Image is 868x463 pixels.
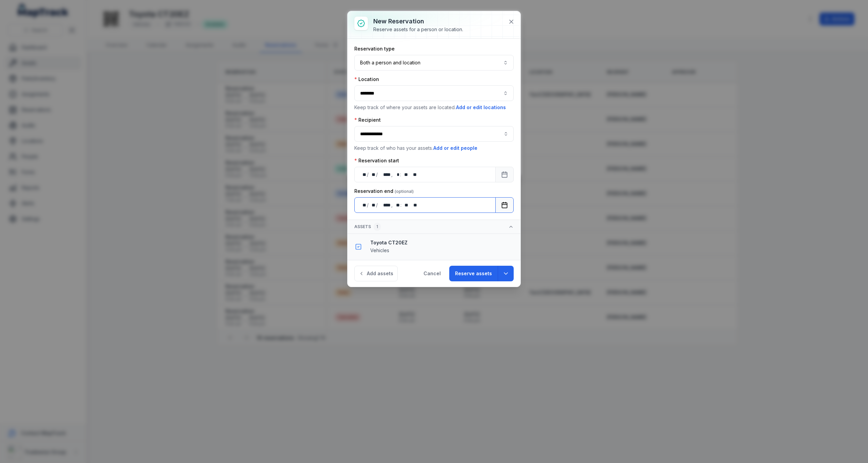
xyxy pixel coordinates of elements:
div: , [391,202,393,208]
label: Reservation start [354,157,399,164]
div: month, [369,202,376,208]
div: / [376,171,378,178]
label: Recipient [354,117,381,123]
h3: New reservation [373,17,463,26]
button: Calendar [495,167,514,182]
div: : [400,202,402,208]
button: Reserve assets [449,266,498,281]
label: Reservation type [354,45,395,52]
div: minute, [402,202,409,208]
div: month, [369,171,376,178]
button: Assets1 [348,220,520,234]
p: Keep track of who has your assets. [354,144,514,152]
button: Cancel [418,266,447,281]
div: Reserve assets for a person or location. [373,26,463,33]
div: day, [360,171,367,178]
button: Calendar [495,197,514,213]
div: minute, [402,171,409,178]
div: year, [378,171,391,178]
div: hour, [393,171,400,178]
div: 1 [374,223,381,231]
button: Add or edit locations [456,104,506,111]
div: , [391,171,393,178]
strong: Toyota CT20EZ [370,239,515,246]
button: Add assets [354,266,398,281]
div: hour, [393,202,400,208]
div: : [400,171,402,178]
button: Add or edit people [433,144,478,152]
div: day, [360,202,367,208]
span: Assets [354,223,381,231]
label: Location [354,76,379,83]
button: Both a person and location [354,55,514,71]
div: / [376,202,378,208]
div: am/pm, [410,171,417,178]
div: year, [378,202,391,208]
span: Vehicles [370,247,389,253]
p: Keep track of where your assets are located. [354,104,514,111]
div: am/pm, [410,202,418,208]
div: / [367,171,369,178]
label: Reservation end [354,188,414,195]
input: :rli:-form-item-label [354,126,514,142]
div: / [367,202,369,208]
